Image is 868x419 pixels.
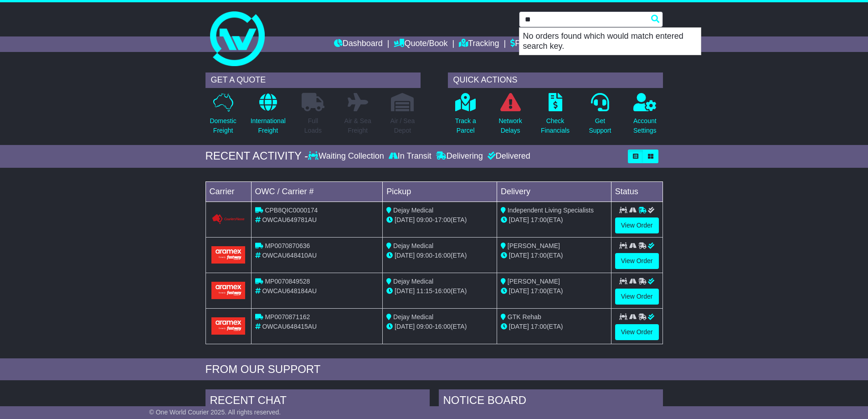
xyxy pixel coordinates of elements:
[265,207,318,214] span: CPB8QIC0000174
[395,216,415,223] span: [DATE]
[501,215,607,225] div: (ETA)
[509,252,529,259] span: [DATE]
[265,313,310,321] span: MP0070871162
[501,286,607,296] div: (ETA)
[509,216,529,223] span: [DATE]
[508,242,560,249] span: [PERSON_NAME]
[211,214,246,225] img: GetCarrierServiceLogo
[435,216,451,223] span: 17:00
[251,181,383,202] td: OWC / Carrier #
[615,289,659,305] a: View Order
[501,322,607,331] div: (ETA)
[393,242,433,249] span: Dejay Medical
[434,151,485,161] div: Delivering
[497,181,611,202] td: Delivery
[416,252,432,259] span: 09:00
[508,313,541,321] span: GTK Rehab
[435,287,451,295] span: 16:00
[416,323,432,330] span: 09:00
[455,116,476,135] p: Track a Parcel
[395,287,415,295] span: [DATE]
[633,93,657,140] a: AccountSettings
[265,242,310,249] span: MP0070870636
[395,252,415,259] span: [DATE]
[416,216,432,223] span: 09:00
[508,278,560,285] span: [PERSON_NAME]
[448,72,663,88] div: QUICK ACTIONS
[498,116,522,135] p: Network Delays
[531,216,547,223] span: 17:00
[205,363,663,376] div: FROM OUR SUPPORT
[250,93,286,140] a: InternationalFreight
[211,282,246,299] img: Aramex.png
[386,215,493,225] div: - (ETA)
[509,323,529,330] span: [DATE]
[615,324,659,340] a: View Order
[393,313,433,321] span: Dejay Medical
[209,93,236,140] a: DomesticFreight
[633,116,657,135] p: Account Settings
[308,151,386,161] div: Waiting Collection
[501,251,607,260] div: (ETA)
[334,36,383,52] a: Dashboard
[205,181,251,202] td: Carrier
[210,116,236,135] p: Domestic Freight
[302,116,324,135] p: Full Loads
[455,93,477,140] a: Track aParcel
[205,72,421,88] div: GET A QUOTE
[540,93,570,140] a: CheckFinancials
[531,252,547,259] span: 17:00
[615,217,659,233] a: View Order
[383,181,497,202] td: Pickup
[205,150,308,163] div: RECENT ACTIVITY -
[498,93,522,140] a: NetworkDelays
[439,389,663,414] div: NOTICE BOARD
[251,116,286,135] p: International Freight
[611,181,663,202] td: Status
[262,216,317,223] span: OWCAU649781AU
[211,317,246,334] img: Aramex.png
[485,151,530,161] div: Delivered
[205,389,430,414] div: RECENT CHAT
[211,246,246,263] img: Aramex.png
[459,36,499,52] a: Tracking
[386,322,493,331] div: - (ETA)
[416,287,432,295] span: 11:15
[541,116,570,135] p: Check Financials
[393,207,433,214] span: Dejay Medical
[508,207,594,214] span: Independent Living Specialists
[386,151,434,161] div: In Transit
[394,36,447,52] a: Quote/Book
[262,323,317,330] span: OWCAU648415AU
[531,287,547,295] span: 17:00
[265,278,310,285] span: MP0070849528
[435,323,451,330] span: 16:00
[510,36,552,52] a: Financials
[149,409,281,416] span: © One World Courier 2025. All rights reserved.
[393,278,433,285] span: Dejay Medical
[262,252,317,259] span: OWCAU648410AU
[386,286,493,296] div: - (ETA)
[519,28,701,55] p: No orders found which would match entered search key.
[615,253,659,269] a: View Order
[390,116,415,135] p: Air / Sea Depot
[386,251,493,260] div: - (ETA)
[344,116,371,135] p: Air & Sea Freight
[531,323,547,330] span: 17:00
[262,287,317,295] span: OWCAU648184AU
[589,116,611,135] p: Get Support
[435,252,451,259] span: 16:00
[588,93,611,140] a: GetSupport
[509,287,529,295] span: [DATE]
[395,323,415,330] span: [DATE]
